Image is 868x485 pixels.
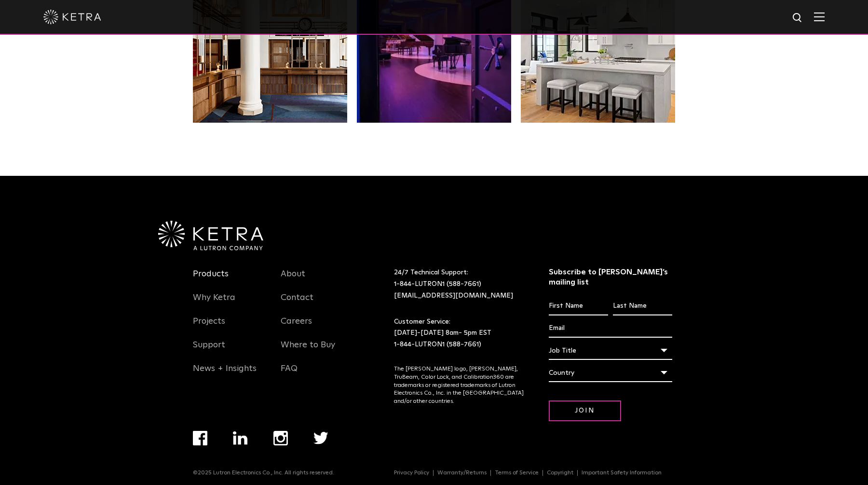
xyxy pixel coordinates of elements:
[193,267,266,385] div: Navigation Menu
[434,470,491,476] a: Warranty/Returns
[394,292,513,299] a: [EMAIL_ADDRESS][DOMAIN_NAME]
[281,292,313,314] a: Contact
[193,269,229,291] a: Products
[394,267,525,301] p: 24/7 Technical Support:
[281,269,305,291] a: About
[193,470,334,476] p: ©2025 Lutron Electronics Co., Inc. All rights reserved.
[193,316,225,338] a: Projects
[549,319,673,338] input: Email
[394,316,525,351] p: Customer Service: [DATE]-[DATE] 8am- 5pm EST
[43,10,101,24] img: ketra-logo-2019-white
[193,292,235,314] a: Why Ketra
[543,470,578,476] a: Copyright
[549,342,673,360] div: Job Title
[549,400,621,421] input: Join
[549,297,608,315] input: First Name
[390,470,434,476] a: Privacy Policy
[233,431,248,445] img: linkedin
[578,470,665,476] a: Important Safety Information
[193,363,257,385] a: News + Insights
[193,431,207,445] img: facebook
[193,340,225,362] a: Support
[491,470,543,476] a: Terms of Service
[193,431,353,470] div: Navigation Menu
[394,341,481,348] a: 1-844-LUTRON1 (588-7661)
[281,363,298,385] a: FAQ
[613,297,672,315] input: Last Name
[273,431,288,445] img: instagram
[281,267,354,385] div: Navigation Menu
[313,432,328,444] img: twitter
[158,221,263,251] img: Ketra-aLutronCo_White_RGB
[394,470,675,476] div: Navigation Menu
[394,281,481,287] a: 1-844-LUTRON1 (588-7661)
[549,364,673,382] div: Country
[394,365,525,406] p: The [PERSON_NAME] logo, [PERSON_NAME], TruBeam, Color Lock, and Calibration360 are trademarks or ...
[814,12,825,21] img: Hamburger%20Nav.svg
[281,340,335,362] a: Where to Buy
[792,12,804,24] img: search icon
[549,267,673,287] h3: Subscribe to [PERSON_NAME]’s mailing list
[281,316,312,338] a: Careers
